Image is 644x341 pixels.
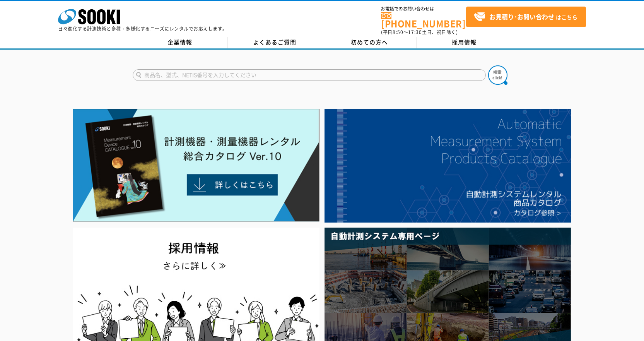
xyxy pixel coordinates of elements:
[417,37,512,48] a: 採用情報
[227,37,322,48] a: よくあるご質問
[381,12,466,28] a: [PHONE_NUMBER]
[381,29,458,36] span: (平日 ～ 土日、祝日除く)
[408,29,422,36] span: 17:30
[488,65,507,85] img: btn_search.png
[393,29,403,36] span: 8:50
[489,12,554,21] strong: お見積り･お問い合わせ
[351,38,388,46] span: 初めての方へ
[133,37,227,48] a: 企業情報
[381,7,466,11] span: お電話でのお問い合わせは
[466,7,586,27] a: お見積り･お問い合わせはこちら
[73,109,319,222] img: Catalog Ver10
[474,11,577,23] span: はこちら
[58,26,227,31] p: 日々進化する計測技術と多種・多様化するニーズにレンタルでお応えします。
[322,37,417,48] a: 初めての方へ
[325,109,571,223] img: 自動計測システムカタログ
[133,69,486,81] input: 商品名、型式、NETIS番号を入力してください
